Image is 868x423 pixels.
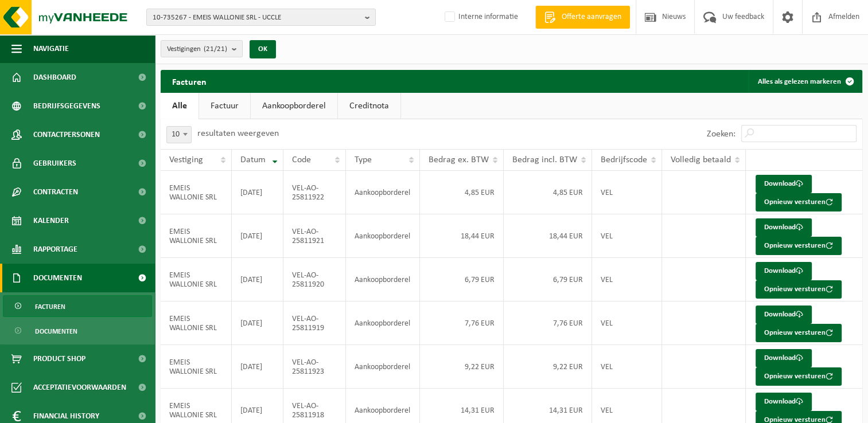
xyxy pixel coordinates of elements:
[420,301,504,345] td: 7,76 EUR
[161,301,232,345] td: EMEIS WALLONIE SRL
[33,373,126,402] span: Acceptatievoorwaarden
[3,320,152,342] a: Documenten
[420,258,504,301] td: 6,79 EUR
[240,155,266,164] span: Datum
[33,120,100,149] span: Contactpersonen
[161,171,232,214] td: EMEIS WALLONIE SRL
[251,93,337,119] a: Aankoopborderel
[749,70,861,93] button: Alles als gelezen markeren
[504,258,592,301] td: 6,79 EUR
[756,218,812,237] a: Download
[756,262,812,280] a: Download
[535,6,630,29] a: Offerte aanvragen
[232,345,283,389] td: [DATE]
[161,70,218,92] h2: Facturen
[420,214,504,258] td: 18,44 EUR
[420,171,504,214] td: 4,85 EUR
[346,258,420,301] td: Aankoopborderel
[601,155,647,164] span: Bedrijfscode
[199,93,250,119] a: Factuur
[338,93,400,119] a: Creditnota
[355,155,372,164] span: Type
[671,155,731,164] span: Volledig betaald
[167,127,191,143] span: 10
[559,11,624,23] span: Offerte aanvragen
[504,301,592,345] td: 7,76 EUR
[161,214,232,258] td: EMEIS WALLONIE SRL
[197,129,279,138] label: resultaten weergeven
[250,40,276,58] button: OK
[35,320,77,342] span: Documenten
[283,301,346,345] td: VEL-AO-25811919
[592,345,662,389] td: VEL
[346,301,420,345] td: Aankoopborderel
[33,92,100,120] span: Bedrijfsgegevens
[146,9,376,26] button: 10-735267 - EMEIS WALLONIE SRL - UCCLE
[756,193,842,211] button: Opnieuw versturen
[33,178,78,206] span: Contracten
[346,171,420,214] td: Aankoopborderel
[756,237,842,255] button: Opnieuw versturen
[346,345,420,389] td: Aankoopborderel
[167,41,227,58] span: Vestigingen
[442,9,518,26] label: Interne informatie
[504,214,592,258] td: 18,44 EUR
[232,258,283,301] td: [DATE]
[33,206,69,235] span: Kalender
[166,126,192,143] span: 10
[33,264,82,292] span: Documenten
[283,171,346,214] td: VEL-AO-25811922
[346,214,420,258] td: Aankoopborderel
[169,155,203,164] span: Vestiging
[756,393,812,411] a: Download
[592,301,662,345] td: VEL
[756,305,812,324] a: Download
[232,301,283,345] td: [DATE]
[33,149,76,178] span: Gebruikers
[3,295,152,317] a: Facturen
[153,9,360,26] span: 10-735267 - EMEIS WALLONIE SRL - UCCLE
[756,349,812,367] a: Download
[504,345,592,389] td: 9,22 EUR
[161,345,232,389] td: EMEIS WALLONIE SRL
[592,214,662,258] td: VEL
[283,258,346,301] td: VEL-AO-25811920
[35,296,65,318] span: Facturen
[756,175,812,193] a: Download
[756,367,842,386] button: Opnieuw versturen
[161,40,243,57] button: Vestigingen(21/21)
[33,63,76,92] span: Dashboard
[504,171,592,214] td: 4,85 EUR
[592,171,662,214] td: VEL
[756,324,842,342] button: Opnieuw versturen
[161,258,232,301] td: EMEIS WALLONIE SRL
[756,280,842,299] button: Opnieuw versturen
[420,345,504,389] td: 9,22 EUR
[33,344,85,373] span: Product Shop
[429,155,489,164] span: Bedrag ex. BTW
[204,45,227,53] count: (21/21)
[232,171,283,214] td: [DATE]
[283,214,346,258] td: VEL-AO-25811921
[292,155,311,164] span: Code
[283,345,346,389] td: VEL-AO-25811923
[161,93,198,119] a: Alle
[707,130,735,139] label: Zoeken:
[592,258,662,301] td: VEL
[232,214,283,258] td: [DATE]
[512,155,577,164] span: Bedrag incl. BTW
[33,34,69,63] span: Navigatie
[33,235,77,264] span: Rapportage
